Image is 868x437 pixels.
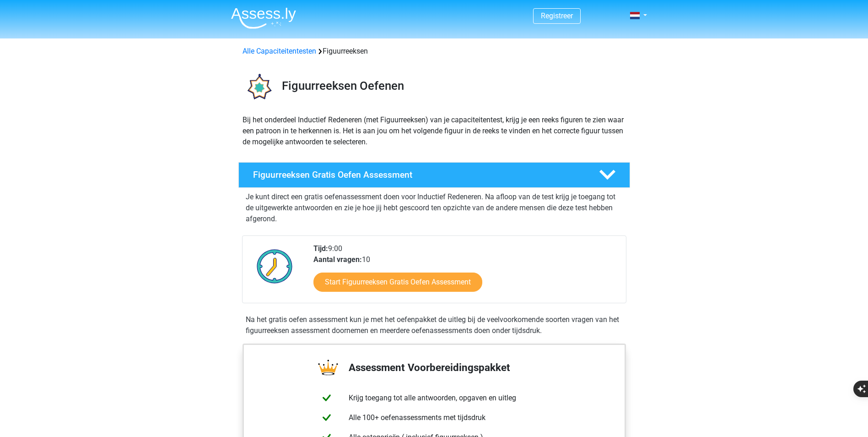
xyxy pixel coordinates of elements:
img: figuurreeksen [239,68,278,107]
a: Figuurreeksen Gratis Oefen Assessment [235,162,634,188]
div: Na het gratis oefen assessment kun je met het oefenpakket de uitleg bij de veelvoorkomende soorte... [242,314,626,336]
b: Aantal vragen: [313,255,362,264]
p: Je kunt direct een gratis oefenassessment doen voor Inductief Redeneren. Na afloop van de test kr... [246,191,623,224]
a: Alle Capaciteitentesten [243,47,316,55]
div: Figuurreeksen [239,46,630,57]
p: Bij het onderdeel Inductief Redeneren (met Figuurreeksen) van je capaciteitentest, krijg je een r... [243,115,626,147]
a: Start Figuurreeksen Gratis Oefen Assessment [313,273,482,292]
b: Tijd: [313,244,328,253]
img: Assessly [231,7,296,29]
a: Registreer [541,11,573,20]
img: Klok [252,243,298,289]
div: 9:00 10 [307,243,625,303]
h3: Figuurreeksen Oefenen [282,79,623,93]
h4: Figuurreeksen Gratis Oefen Assessment [253,169,584,180]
